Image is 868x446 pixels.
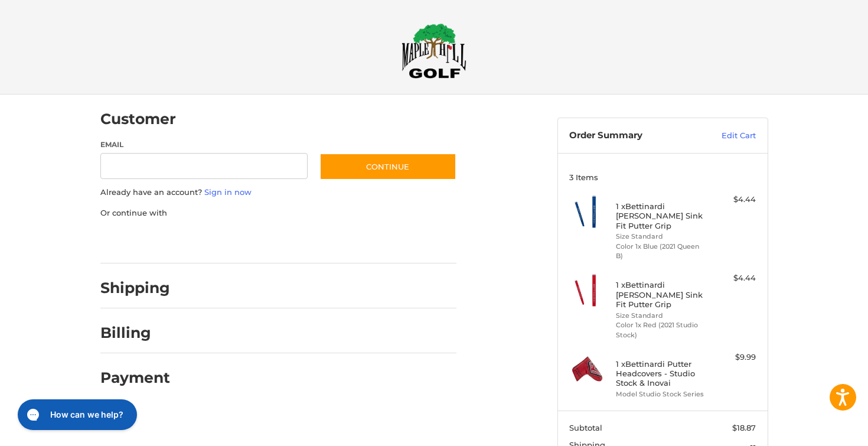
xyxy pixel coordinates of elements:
[709,194,756,206] div: $4.44
[100,139,308,150] label: Email
[616,242,706,261] li: Color 1x Blue (2021 Queen B)
[616,201,706,230] h4: 1 x Bettinardi [PERSON_NAME] Sink Fit Putter Grip
[319,153,456,180] button: Continue
[204,187,252,197] a: Sign in now
[616,311,706,321] li: Size Standard
[709,351,756,363] div: $9.99
[100,187,456,198] p: Already have an account?
[100,324,169,342] h2: Billing
[696,130,756,142] a: Edit Cart
[616,320,706,340] li: Color 1x Red (2021 Studio Stock)
[569,423,602,432] span: Subtotal
[616,389,706,399] li: Model Studio Stock Series
[616,359,706,388] h4: 1 x Bettinardi Putter Headcovers - Studio Stock & Inovai
[100,207,456,219] p: Or continue with
[709,272,756,284] div: $4.44
[96,230,185,252] iframe: PayPal-paypal
[616,232,706,242] li: Size Standard
[402,23,466,79] img: Maple Hill Golf
[616,280,706,309] h4: 1 x Bettinardi [PERSON_NAME] Sink Fit Putter Grip
[569,130,696,142] h3: Order Summary
[732,423,756,432] span: $18.87
[569,172,756,182] h3: 3 Items
[12,395,141,434] iframe: Gorgias live chat messenger
[100,279,170,297] h2: Shipping
[100,369,170,387] h2: Payment
[100,110,176,128] h2: Customer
